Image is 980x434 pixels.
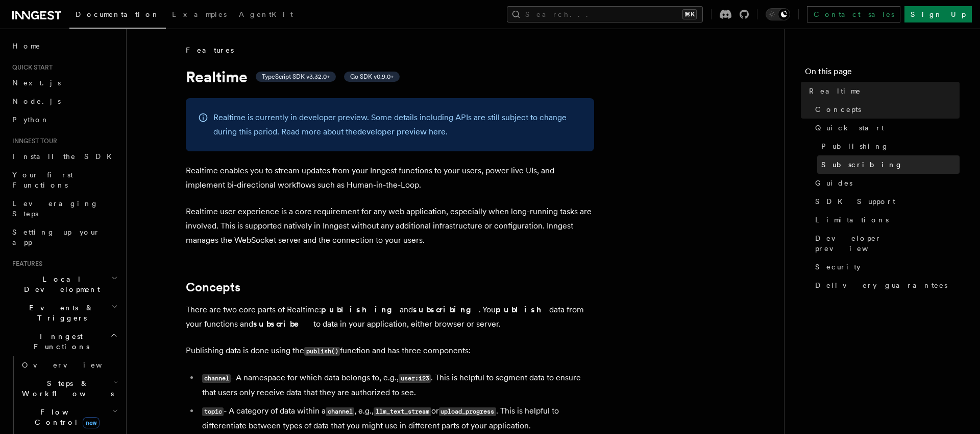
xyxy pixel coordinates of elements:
[815,123,884,133] span: Quick start
[186,45,234,55] span: Features
[69,3,166,29] a: Documentation
[682,9,697,19] kbd: ⌘K
[12,152,118,161] span: Install the SDK
[12,171,73,189] span: Your first Functions
[507,6,703,22] button: Search...⌘K
[811,258,960,276] a: Security
[809,86,861,96] span: Realtime
[213,110,582,139] p: Realtime is currently in developer preview. Some details including APIs are still subject to chan...
[811,229,960,258] a: Developer preview
[811,100,960,119] a: Concepts
[357,127,446,136] a: developer preview here
[202,374,231,383] code: channel
[321,305,400,314] strong: publishing
[12,41,41,51] span: Home
[186,164,594,192] p: Realtime enables you to stream updates from your Inngest functions to your users, power live UIs,...
[8,327,120,356] button: Inngest Functions
[186,344,594,358] p: Publishing data is done using the function and has three components:
[166,3,233,28] a: Examples
[766,8,790,20] button: Toggle dark mode
[8,63,53,72] span: Quick start
[12,228,100,246] span: Setting up your app
[186,280,240,294] a: Concepts
[18,374,120,403] button: Steps & Workflows
[805,82,960,100] a: Realtime
[304,347,340,356] code: publish()
[811,119,960,137] a: Quick start
[8,137,57,145] span: Inngest tour
[496,305,549,314] strong: publish
[83,417,100,428] span: new
[8,303,111,323] span: Events & Triggers
[8,37,120,55] a: Home
[8,260,42,268] span: Features
[326,407,354,416] code: channel
[8,147,120,166] a: Install the SDK
[172,10,227,18] span: Examples
[199,404,594,433] li: - A category of data within a , e.g., or . This is helpful to differentiate between types of data...
[8,274,111,294] span: Local Development
[8,110,120,129] a: Python
[262,73,330,81] span: TypeScript SDK v3.32.0+
[821,141,889,151] span: Publishing
[399,374,431,383] code: user:123
[12,199,99,218] span: Leveraging Steps
[817,155,960,174] a: Subscribing
[439,407,496,416] code: upload_progress
[18,403,120,431] button: Flow Controlnew
[8,270,120,299] button: Local Development
[350,73,394,81] span: Go SDK v0.9.0+
[8,194,120,223] a: Leveraging Steps
[811,174,960,192] a: Guides
[186,303,594,331] p: There are two core parts of Realtime: and . You data from your functions and to data in your appl...
[18,378,114,399] span: Steps & Workflows
[815,233,960,254] span: Developer preview
[18,356,120,374] a: Overview
[8,92,120,110] a: Node.js
[815,215,889,225] span: Limitations
[815,104,861,115] span: Concepts
[202,407,224,416] code: topic
[805,65,960,82] h4: On this page
[821,159,903,170] span: Subscribing
[8,299,120,327] button: Events & Triggers
[374,407,431,416] code: llm_text_stream
[8,223,120,252] a: Setting up your app
[815,280,947,290] span: Delivery guarantees
[12,79,61,87] span: Next.js
[817,137,960,155] a: Publishing
[12,97,61,105] span: Node.js
[199,371,594,400] li: - A namespace for which data belongs to, e.g., . This is helpful to segment data to ensure that u...
[413,305,479,314] strong: subscribing
[8,74,120,92] a: Next.js
[18,407,112,427] span: Flow Control
[239,10,293,18] span: AgentKit
[811,192,960,211] a: SDK Support
[253,319,313,329] strong: subscribe
[8,166,120,194] a: Your first Functions
[811,276,960,294] a: Delivery guarantees
[815,196,895,207] span: SDK Support
[8,331,110,352] span: Inngest Functions
[76,10,160,18] span: Documentation
[233,3,299,28] a: AgentKit
[904,6,972,22] a: Sign Up
[815,178,852,188] span: Guides
[186,67,594,86] h1: Realtime
[815,262,861,272] span: Security
[186,204,594,247] p: Realtime user experience is a core requirement for any web application, especially when long-runn...
[807,6,900,22] a: Contact sales
[12,116,50,124] span: Python
[811,211,960,229] a: Limitations
[22,361,127,369] span: Overview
